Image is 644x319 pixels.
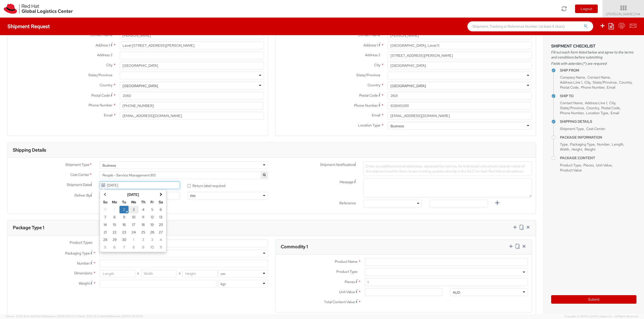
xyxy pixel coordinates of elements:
span: Fill out each form listed below and agree to the terms and conditions before submitting [551,50,636,60]
span: Phone Number [354,103,378,108]
span: Address Line 1 [585,101,607,105]
span: State/Province [560,106,584,110]
span: Address 2 [365,53,380,57]
span: Contact Name [560,101,583,105]
h4: Package Content [560,156,636,160]
span: People - Service Management 813 [102,173,265,177]
span: Address 1 [364,43,378,47]
div: [GEOGRAPHIC_DATA] [390,83,426,88]
span: Number [77,261,90,266]
td: 1 [129,236,139,243]
h3: Shipment Checklist [551,44,636,48]
th: Select Month [109,191,156,198]
td: 9 [119,213,129,221]
td: 12 [148,213,156,221]
span: Reference [339,201,356,205]
span: Shipment Date [67,182,90,187]
span: master, [DATE] 08:10:29 [112,314,143,318]
td: 2 [139,236,148,243]
span: Shipment Type [560,126,584,131]
span: Postal Code [359,93,378,98]
th: Fr [148,198,156,206]
td: 10 [129,213,139,221]
span: Country [368,83,380,87]
td: 10 [148,243,156,251]
span: Phone Number [89,103,112,107]
h4: Ship To [560,94,636,98]
input: Return label required [187,184,191,187]
th: Tu [119,198,129,206]
td: 1 [109,206,119,213]
h4: Package Information [560,136,636,139]
input: Length [100,270,135,277]
input: Shipment, Tracking or Reference Number (at least 4 chars) [467,21,593,31]
span: City [374,63,380,67]
th: Th [139,198,148,206]
span: Contact Name [587,75,610,80]
td: 21 [101,228,110,236]
h4: Shipping Details [560,120,636,123]
td: 31 [101,206,110,213]
span: Postal Code [91,93,110,98]
span: Product Types [70,240,92,245]
span: Phone Number [581,85,605,90]
td: 15 [109,221,119,228]
td: 7 [119,243,129,251]
td: 26 [148,228,156,236]
td: 6 [156,206,165,213]
h3: Shipping Details [13,148,46,153]
label: Return label required [187,182,226,188]
span: Shipment Type [65,162,89,168]
span: City [584,80,590,85]
h4: Ship From [560,69,636,72]
span: Postal Code [560,85,579,90]
td: 7 [101,213,110,221]
span: Email [607,85,615,90]
td: 4 [156,236,165,243]
span: Address 1 [96,43,110,47]
span: State/Province [593,80,617,85]
span: Weight [79,281,90,286]
h3: Package Type 1 [13,225,44,230]
span: X [177,270,182,277]
span: Packaging Type [65,251,90,256]
td: 23 [119,228,129,236]
span: Pieces [583,163,594,167]
span: Type [560,142,568,147]
td: 27 [156,228,165,236]
span: Server: 2025.18.0-4e47823f9d1 [6,314,77,318]
td: 3 [148,236,156,243]
span: Email [611,111,619,115]
th: Su [101,198,110,206]
span: ▼ [638,12,641,16]
div: AUD [453,290,460,295]
span: Company Name [560,75,585,80]
span: Address 2 [97,53,112,57]
span: Product Name [335,259,357,264]
span: Number [597,142,610,147]
button: Submit [551,295,636,304]
span: Country [586,106,599,110]
td: 13 [156,213,165,221]
span: Email [372,113,380,117]
td: 22 [109,228,119,236]
span: City [106,63,112,67]
span: Dimensions [74,271,92,275]
td: 17 [129,221,139,228]
th: Sa [156,198,165,206]
span: Postal Code [601,106,620,110]
td: 2 [119,206,129,213]
span: Next Month [159,193,163,196]
td: 16 [119,221,129,228]
span: Pieces [345,280,355,284]
span: City [609,101,615,105]
span: Location Type [358,123,380,127]
div: [GEOGRAPHIC_DATA] [123,83,158,88]
td: 29 [109,236,119,243]
span: Fields with asterisks (*) are required [551,61,636,66]
h4: Shipment Request [8,24,50,29]
td: 11 [156,243,165,251]
span: People - Service Management 813 [100,171,268,179]
span: Product Type [560,163,581,167]
th: Mo [109,198,119,206]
